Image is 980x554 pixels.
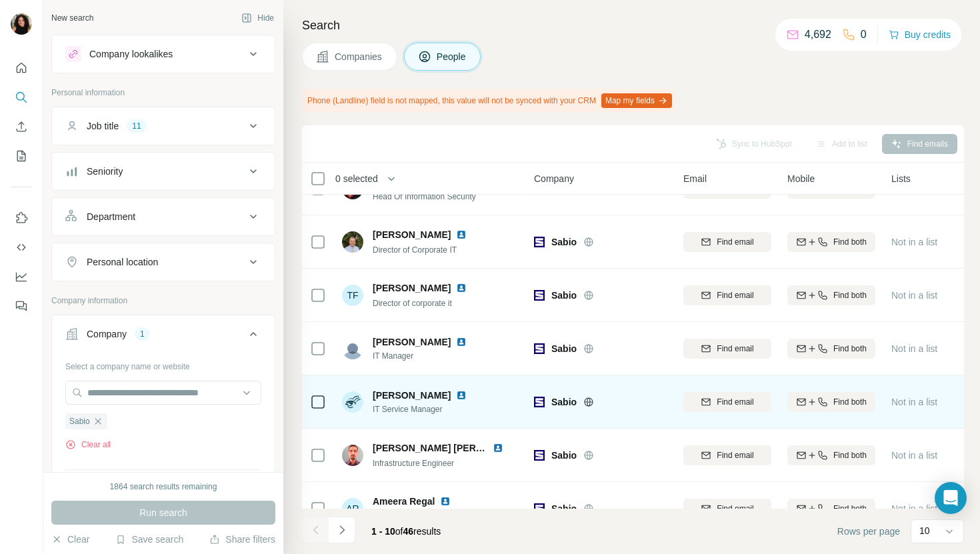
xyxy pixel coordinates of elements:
h4: Search [302,16,964,35]
img: Avatar [342,445,363,466]
img: LinkedIn logo [440,496,451,507]
img: Logo of Sabio [534,503,545,514]
img: Logo of Sabio [534,343,545,354]
span: Mobile [787,172,815,185]
button: Find both [787,392,875,412]
div: 1864 search results remaining [110,481,217,493]
div: Seniority [87,165,123,178]
img: Logo of Sabio [534,237,545,247]
button: Map my fields [601,93,672,108]
img: LinkedIn logo [456,229,467,240]
button: Use Surfe on LinkedIn [11,206,32,230]
span: Ameera Regal [373,495,435,508]
button: Find both [787,339,875,359]
button: Clear all [65,439,111,451]
span: Find email [717,236,753,248]
span: Not in a list [891,343,937,354]
span: Find both [833,449,867,461]
span: Email [683,172,707,185]
p: 4,692 [805,27,831,43]
button: Department [52,201,275,233]
button: Find email [683,232,771,252]
span: Not in a list [891,450,937,461]
div: Company lookalikes [89,47,173,61]
button: Job title11 [52,110,275,142]
div: New search [51,12,93,24]
button: Hide [232,8,283,28]
div: AR [342,498,363,519]
button: Find both [787,499,875,519]
button: Find email [683,499,771,519]
div: Phone (Landline) field is not mapped, this value will not be synced with your CRM [302,89,675,112]
span: Sabio [551,449,577,462]
span: Sabio [551,502,577,515]
span: Sabio [551,235,577,249]
button: Find email [683,445,771,465]
span: Find both [833,236,867,248]
button: Personal location [52,246,275,278]
span: Find both [833,343,867,355]
button: Find email [683,392,771,412]
span: [PERSON_NAME] [373,335,451,349]
img: Logo of Sabio [534,450,545,461]
span: [PERSON_NAME] [373,281,451,295]
img: Logo of Sabio [534,397,545,407]
img: LinkedIn logo [456,283,467,293]
span: Sabio [551,289,577,302]
button: Seniority [52,155,275,187]
span: Infrastructure Engineer [373,459,454,468]
span: [PERSON_NAME] [373,390,451,401]
span: IT Service Manager [373,403,483,415]
span: Find both [833,503,867,515]
div: 1 [135,328,150,340]
button: Find both [787,445,875,465]
p: 10 [919,524,930,537]
button: Dashboard [11,265,32,289]
span: Sabio [69,415,90,427]
p: Personal information [51,87,275,99]
span: Companies [335,50,383,63]
button: Find both [787,232,875,252]
div: Personal location [87,255,158,269]
div: 11 [127,120,146,132]
span: Head Of Information Security [373,192,476,201]
span: Not in a list [891,503,937,514]
span: Sabio [551,342,577,355]
button: Save search [115,533,183,546]
div: Company [87,327,127,341]
div: TF [342,285,363,306]
button: Share filters [209,533,275,546]
span: Lists [891,172,911,185]
span: Not in a list [891,397,937,407]
span: 46 [403,526,414,537]
button: Company1 [52,318,275,355]
img: LinkedIn logo [456,337,467,347]
span: 1 - 10 [371,526,395,537]
span: Find email [717,343,753,355]
span: Find both [833,289,867,301]
button: Navigate to next page [329,517,355,543]
div: Department [87,210,135,223]
button: Find email [683,339,771,359]
img: Avatar [342,391,363,413]
span: results [371,526,441,537]
img: LinkedIn logo [456,390,467,401]
span: People [437,50,467,63]
div: Job title [87,119,119,133]
span: Find both [833,396,867,408]
button: My lists [11,144,32,168]
p: 0 [861,27,867,43]
span: Sabio [551,395,577,409]
span: Find email [717,289,753,301]
img: Avatar [342,231,363,253]
span: Rows per page [837,525,900,538]
span: of [395,526,403,537]
p: Company information [51,295,275,307]
span: 0 selected [335,172,378,185]
span: [PERSON_NAME] [373,228,451,241]
button: Find both [787,285,875,305]
button: Feedback [11,294,32,318]
div: Select a company name or website [65,355,261,373]
button: Search [11,85,32,109]
span: Find email [717,503,753,515]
